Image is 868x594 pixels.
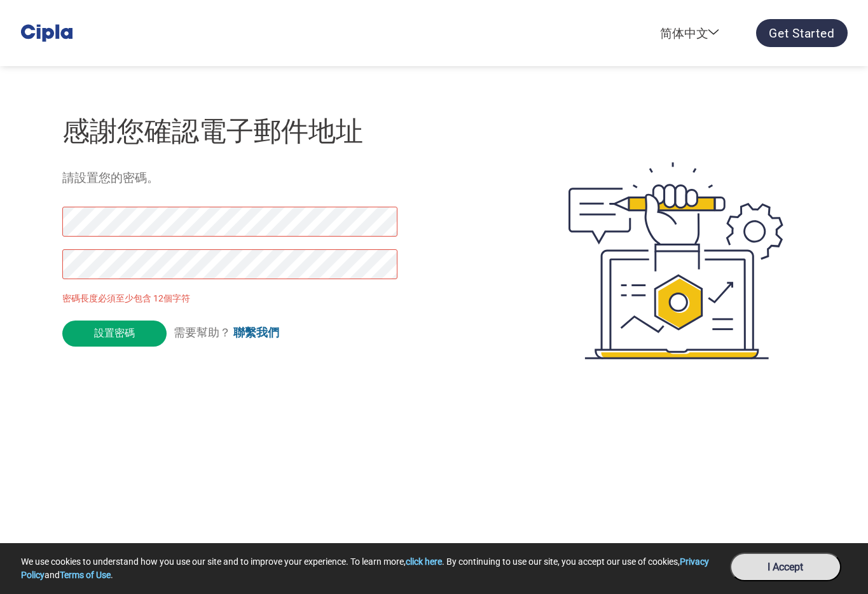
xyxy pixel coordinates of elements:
a: Terms of Use [60,570,111,580]
img: create-password [546,92,806,429]
h1: 感謝您確認電子郵件地址 [62,111,509,152]
a: 聯繫我們 [233,326,279,339]
a: Get Started [756,19,847,47]
a: click here [406,556,442,567]
img: Cipla [21,16,72,48]
span: 需要幫助？ [174,325,279,340]
p: 密碼長度必須至少包含 12個字符 [62,292,402,305]
input: 設置密碼 [62,321,167,347]
button: I Accept [730,553,841,581]
h5: 請設置您的密碼。 [62,170,509,186]
p: We use cookies to understand how you use our site and to improve your experience. To learn more, ... [21,555,718,582]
